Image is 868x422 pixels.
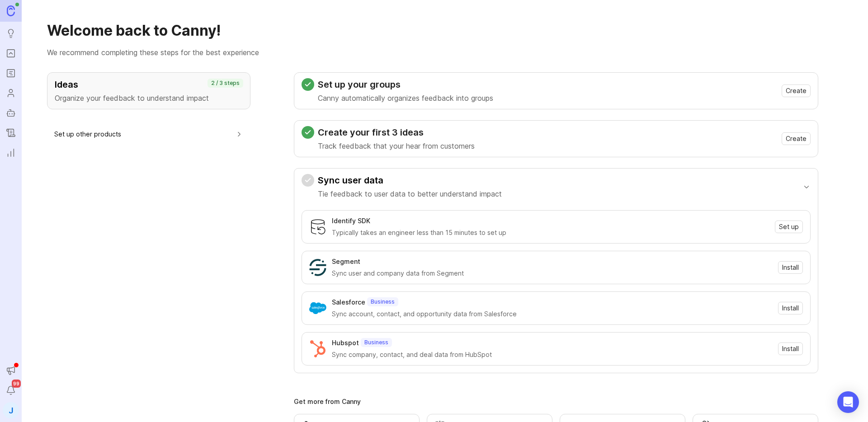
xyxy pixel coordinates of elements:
div: Sync company, contact, and deal data from HubSpot [332,350,773,360]
button: Sync user dataTie feedback to user data to better understand impact [302,169,811,205]
button: Create [782,132,811,145]
span: Set up [779,222,799,231]
button: J [3,402,19,418]
a: Portal [3,45,19,61]
div: Sync user dataTie feedback to user data to better understand impact [302,205,811,373]
button: Notifications [3,382,19,399]
img: Identify SDK [309,218,326,235]
button: Install [778,261,803,274]
h3: Ideas [55,78,243,91]
button: Install [778,342,803,355]
div: Hubspot [332,338,359,348]
p: Track feedback that your hear from customers [318,141,475,151]
a: Autopilot [3,105,19,121]
p: Business [364,339,388,346]
button: Announcements [3,362,19,379]
span: Install [782,263,799,272]
button: Create [782,84,811,97]
div: Segment [332,257,360,267]
div: Sync account, contact, and opportunity data from Salesforce [332,309,773,319]
img: Hubspot [309,340,326,357]
h3: Create your first 3 ideas [318,126,475,139]
h1: Welcome back to Canny! [47,22,843,40]
div: Typically takes an engineer less than 15 minutes to set up [332,228,769,238]
button: Set up other products [54,124,243,144]
button: IdeasOrganize your feedback to understand impact2 / 3 steps [47,72,250,109]
img: Canny Home [7,5,15,16]
img: Salesforce [309,300,326,317]
img: Segment [309,259,326,276]
a: Users [3,85,19,101]
p: Business [371,298,395,305]
p: Canny automatically organizes feedback into groups [318,93,493,103]
span: 99 [12,380,21,388]
span: Install [782,304,799,313]
button: Set up [775,220,803,233]
div: Salesforce [332,297,365,307]
a: Ideas [3,25,19,42]
a: Changelog [3,125,19,141]
p: Organize your feedback to understand impact [55,93,243,103]
button: Install [778,302,803,314]
span: Create [786,86,807,95]
p: Tie feedback to user data to better understand impact [318,188,502,199]
a: Roadmaps [3,65,19,81]
a: Reporting [3,145,19,161]
span: Create [786,134,807,143]
p: We recommend completing these steps for the best experience [47,47,843,58]
div: Identify SDK [332,216,370,226]
div: Sync user and company data from Segment [332,268,773,278]
h3: Sync user data [318,174,502,187]
div: Open Intercom Messenger [837,391,859,413]
h3: Set up your groups [318,78,493,91]
span: Install [782,344,799,353]
p: 2 / 3 steps [211,80,240,87]
div: Get more from Canny [294,399,818,405]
